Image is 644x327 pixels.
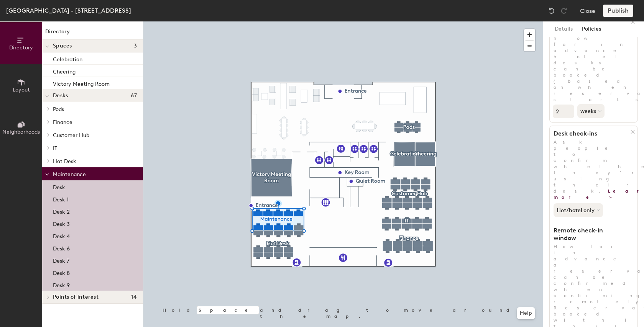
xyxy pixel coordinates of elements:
[53,268,70,276] p: Desk 8
[53,171,86,178] span: Maintenance
[53,243,70,252] p: Desk 6
[550,21,577,37] button: Details
[53,280,70,289] p: Desk 9
[134,43,137,49] span: 3
[53,66,76,75] p: Cheering
[53,206,70,215] p: Desk 2
[560,7,568,15] img: Redo
[131,93,137,99] span: 67
[550,130,631,137] h1: Desk check-ins
[577,104,605,118] button: weeks
[53,194,69,203] p: Desk 1
[53,231,70,240] p: Desk 4
[53,158,76,165] span: Hot Desk
[2,129,40,135] span: Neighborhoods
[550,227,631,242] h1: Remote check-in window
[53,255,69,264] p: Desk 7
[6,6,131,15] div: [GEOGRAPHIC_DATA] - [STREET_ADDRESS]
[131,294,137,300] span: 14
[517,307,535,319] button: Help
[53,43,72,49] span: Spaces
[548,7,555,15] img: Undo
[53,219,70,227] p: Desk 3
[53,145,57,152] span: IT
[53,106,64,113] span: Pods
[42,28,143,39] h1: Directory
[53,93,68,99] span: Desks
[13,87,30,93] span: Layout
[9,44,33,51] span: Directory
[53,54,82,63] p: Celebration
[577,21,606,37] button: Policies
[53,78,110,87] p: Victory Meeting Room
[53,294,99,300] span: Points of interest
[53,132,89,139] span: Customer Hub
[53,119,72,126] span: Finance
[53,182,65,191] p: Desk
[554,203,603,217] button: Hot/hotel only
[550,29,637,103] p: Restrict how far in advance hotel desks can be booked (based on when reservation starts).
[580,5,595,17] button: Close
